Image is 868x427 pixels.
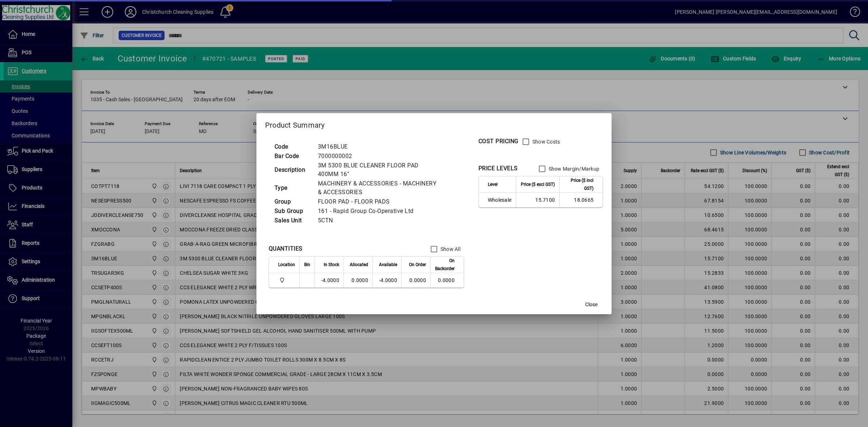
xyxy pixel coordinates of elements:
[271,197,314,206] td: Group
[314,151,446,161] td: 7000000002
[373,273,401,287] td: -4.0000
[271,206,314,216] td: Sub Group
[271,151,314,161] td: Bar Code
[269,244,303,253] div: QUANTITIES
[564,176,593,192] span: Price ($ incl GST)
[324,261,339,269] span: In Stock
[271,216,314,225] td: Sales Unit
[585,301,597,308] span: Close
[559,193,603,207] td: 18.0665
[488,180,498,188] span: Level
[430,273,464,287] td: 0.0000
[304,261,310,269] span: Bin
[314,179,446,197] td: MACHINERY & ACCESSORIES - MACHINERY & ACCESSORIES
[435,257,455,273] span: On Backorder
[409,277,426,283] span: 0.0000
[379,261,397,269] span: Available
[314,161,446,179] td: 3M 5300 BLUE CLEANER FLOOR PAD 400MM 16"
[547,165,600,172] label: Show Margin/Markup
[439,245,460,253] label: Show All
[516,193,559,207] td: 15.7100
[531,138,560,145] label: Show Costs
[350,261,368,269] span: Allocated
[314,216,446,225] td: 5CTN
[314,142,446,151] td: 3M16BLUE
[478,164,518,173] div: PRICE LEVELS
[271,161,314,179] td: Description
[580,298,603,311] button: Close
[315,273,344,287] td: -4.0000
[271,142,314,151] td: Code
[314,206,446,216] td: 161 - Rapid Group Co-Operative Ltd
[314,197,446,206] td: FLOOR PAD - FLOOR PADS
[271,179,314,197] td: Type
[278,261,295,269] span: Location
[256,113,612,134] h2: Product Summary
[488,196,511,204] span: Wholesale
[344,273,373,287] td: 0.0000
[409,261,426,269] span: On Order
[521,180,555,188] span: Price ($ excl GST)
[478,137,519,146] div: COST PRICING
